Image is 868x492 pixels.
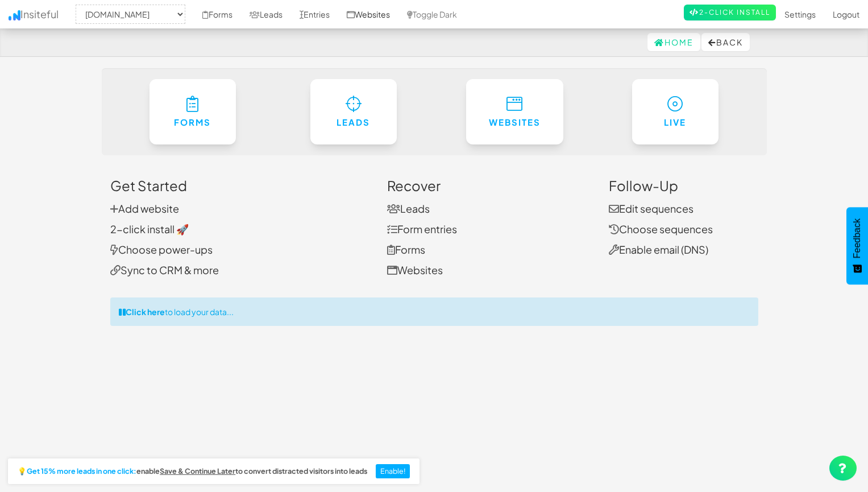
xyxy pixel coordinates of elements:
a: Choose power-ups [110,243,213,256]
strong: Get 15% more leads in one click: [27,468,136,476]
a: Forms [149,79,236,144]
h6: Live [655,118,696,127]
h6: Leads [333,118,374,127]
button: Feedback - Show survey [846,207,868,284]
h3: Follow-Up [609,178,758,193]
a: Forms [387,243,425,256]
a: Edit sequences [609,202,693,215]
a: Live [632,79,719,144]
h2: 💡 enable to convert distracted visitors into leads [18,468,367,476]
button: Back [701,33,750,51]
img: icon.png [9,10,20,20]
span: Feedback [852,218,862,258]
a: Save & Continue Later [160,468,235,476]
strong: Click here [126,307,165,317]
a: Leads [310,79,397,144]
a: Enable email (DNS) [609,243,708,256]
u: Save & Continue Later [160,466,235,476]
h3: Recover [387,178,592,193]
h6: Forms [172,118,213,127]
a: Add website [110,202,179,215]
a: Form entries [387,222,457,235]
a: Leads [387,202,430,215]
a: 2-Click Install [684,5,776,20]
a: 2-click install 🚀 [110,222,189,235]
a: Choose sequences [609,222,713,235]
h3: Get Started [110,178,371,193]
a: Websites [387,263,443,276]
a: Sync to CRM & more [110,263,219,276]
h6: Websites [489,118,541,127]
a: Home [647,33,700,51]
a: Websites [466,79,563,144]
button: Enable! [376,464,410,479]
div: to load your data... [110,297,758,326]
